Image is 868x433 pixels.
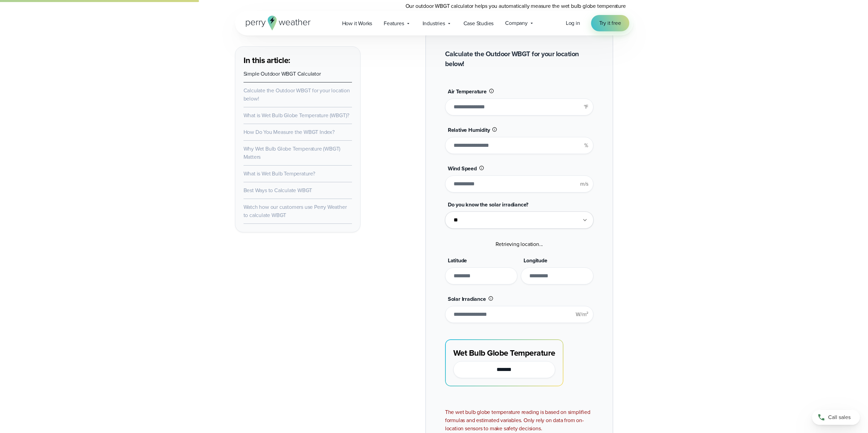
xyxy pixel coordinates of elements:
span: Retrieving location... [496,240,543,248]
span: Solar Irradiance [448,295,486,303]
h2: Calculate the Outdoor WBGT for your location below! [445,49,593,69]
span: Industries [423,19,445,28]
h3: In this article: [244,55,352,66]
a: Why Wet Bulb Globe Temperature (WBGT) Matters [244,145,341,161]
span: Do you know the solar irradiance? [448,201,528,208]
span: Latitude [448,257,467,264]
a: Call sales [812,410,860,425]
a: Try it free [591,15,629,31]
span: How it Works [342,19,372,28]
span: Try it free [599,19,621,27]
a: How Do You Measure the WBGT Index? [244,128,335,136]
div: The wet bulb globe temperature reading is based on simplified formulas and estimated variables. O... [445,408,593,433]
a: Log in [566,19,580,27]
span: Features [384,19,404,28]
a: Simple Outdoor WBGT Calculator [244,70,321,78]
a: Best Ways to Calculate WBGT [244,186,312,194]
span: Air Temperature [448,88,487,95]
span: Wind Speed [448,165,477,172]
a: Watch how our customers use Perry Weather to calculate WBGT [244,203,347,219]
p: Our outdoor WBGT calculator helps you automatically measure the wet bulb globe temperature quickl... [406,2,633,18]
span: Case Studies [464,19,494,28]
a: Case Studies [458,16,500,30]
span: Longitude [524,257,547,264]
a: How it Works [336,16,378,30]
span: Relative Humidity [448,126,490,134]
span: Company [505,19,528,27]
a: What is Wet Bulb Temperature? [244,170,315,177]
a: What is Wet Bulb Globe Temperature (WBGT)? [244,111,350,119]
span: Call sales [828,413,851,421]
a: Calculate the Outdoor WBGT for your location below! [244,87,350,103]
